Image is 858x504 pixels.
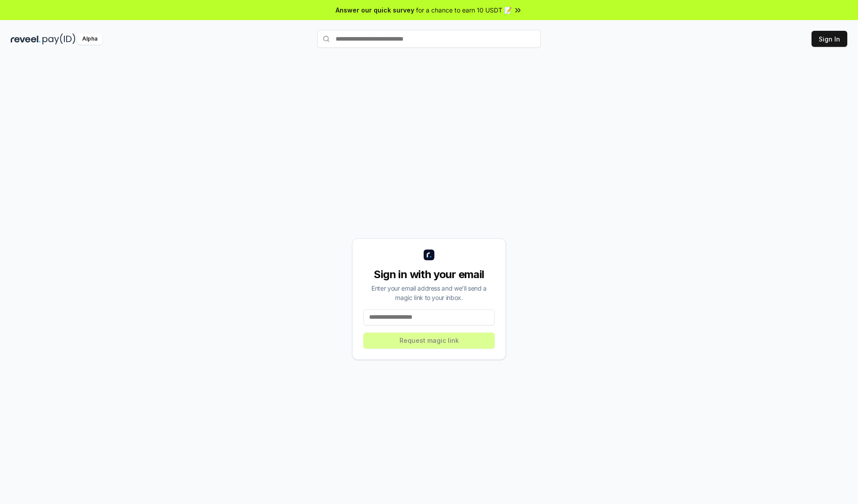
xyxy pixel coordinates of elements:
div: Sign in with your email [363,267,495,282]
button: Sign In [812,31,847,47]
img: logo_small [424,250,434,260]
img: pay_id [42,33,76,45]
div: Alpha [77,33,102,45]
img: reveel_dark [11,33,41,45]
div: Enter your email address and we’ll send a magic link to your inbox. [363,283,495,302]
span: for a chance to earn 10 USDT 📝 [416,5,512,15]
span: Answer our quick survey [336,5,414,15]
